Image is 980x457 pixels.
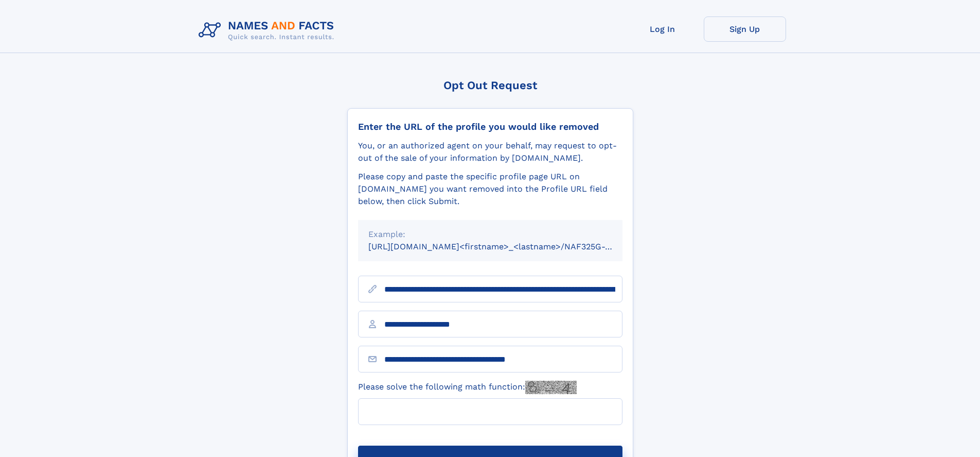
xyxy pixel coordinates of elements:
img: Logo Names and Facts [194,16,343,44]
div: You, or an authorized agent on your behalf, may request to opt-out of the sale of your informatio... [358,140,622,164]
label: Please solve the following math function: [358,381,577,394]
div: Example: [368,228,612,241]
a: Log In [621,16,704,42]
div: Opt Out Request [347,79,633,92]
div: Please copy and paste the specific profile page URL on [DOMAIN_NAME] you want removed into the Pr... [358,171,622,208]
small: [URL][DOMAIN_NAME]<firstname>_<lastname>/NAF325G-xxxxxxxx [368,242,642,251]
div: Enter the URL of the profile you would like removed [358,121,622,132]
a: Sign Up [704,16,786,42]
